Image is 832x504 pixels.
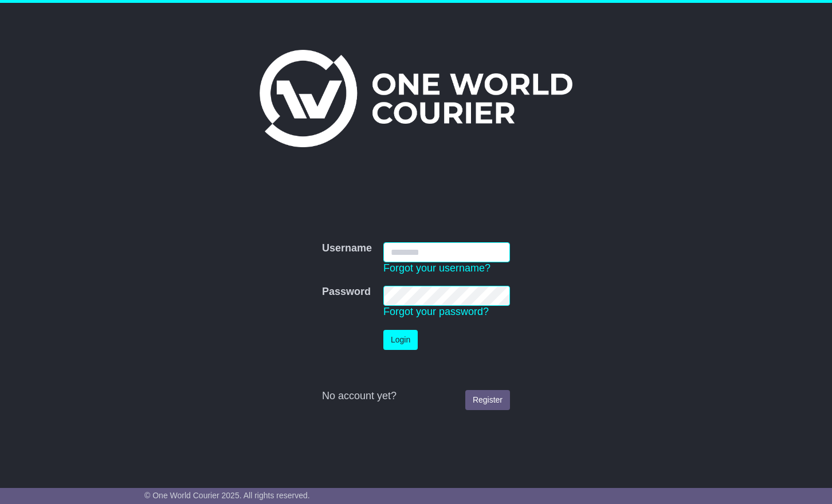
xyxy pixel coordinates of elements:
button: Login [383,330,418,350]
label: Username [322,242,372,255]
img: One World [260,50,572,147]
div: No account yet? [322,390,510,403]
a: Forgot your username? [383,262,490,274]
a: Forgot your password? [383,306,489,317]
a: Register [465,390,510,410]
label: Password [322,286,371,298]
span: © One World Courier 2025. All rights reserved. [144,491,310,500]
